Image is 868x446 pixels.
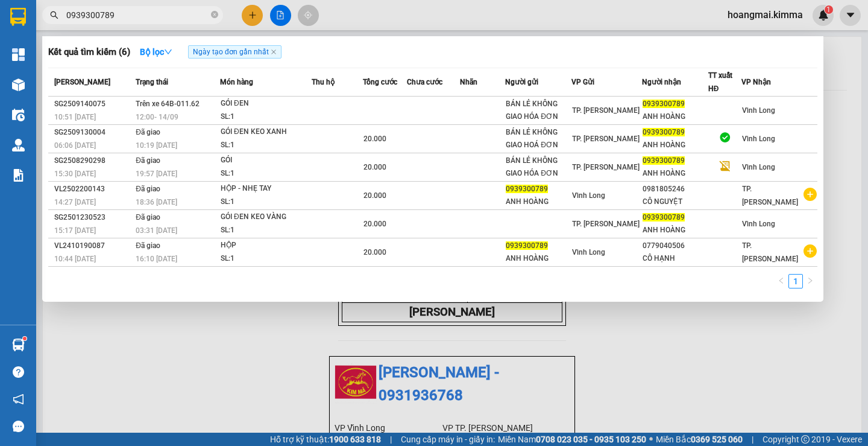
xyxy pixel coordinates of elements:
[211,10,218,21] span: close-circle
[506,241,548,250] span: 0939300789
[788,274,803,288] li: 1
[221,126,311,139] div: GÓI ĐEN KEO XANH
[778,277,785,284] span: left
[804,244,817,258] span: plus-circle
[12,339,25,351] img: warehouse-icon
[54,198,96,206] span: 14:27 [DATE]
[572,248,605,256] span: Vĩnh Long
[78,39,175,68] div: LAB [PERSON_NAME]
[221,252,311,266] div: SL: 1
[642,78,681,86] span: Người nhận
[742,106,775,115] span: Vĩnh Long
[78,10,175,39] div: TP. [PERSON_NAME]
[78,68,175,85] div: 0987155868
[12,78,25,91] img: warehouse-icon
[221,110,311,124] div: SL: 1
[460,78,477,86] span: Nhãn
[742,241,798,263] span: TP. [PERSON_NAME]
[221,211,311,224] div: GÓI ĐEN KEO VÀNG
[221,139,311,152] div: SL: 1
[643,240,708,252] div: 0779040506
[363,248,386,256] span: 20.000
[774,274,788,288] li: Previous Page
[220,78,253,86] span: Món hàng
[572,135,640,143] span: TP. [PERSON_NAME]
[643,183,708,196] div: 0981805246
[12,109,25,121] img: warehouse-icon
[571,78,594,86] span: VP Gửi
[136,185,160,193] span: Đã giao
[742,135,775,143] span: Vĩnh Long
[506,252,571,265] div: ANH HOÀNG
[643,128,685,136] span: 0939300789
[221,224,311,237] div: SL: 1
[164,48,172,56] span: down
[506,155,571,180] div: BÁN LẺ KHÔNG GIAO HÓA ĐƠN
[54,155,132,167] div: SG2508290298
[211,11,218,18] span: close-circle
[643,167,708,180] div: ANH HOÀNG
[54,170,96,178] span: 15:30 [DATE]
[363,163,386,171] span: 20.000
[363,220,386,228] span: 20.000
[643,224,708,237] div: ANH HOÀNG
[643,196,708,208] div: CÔ NGUYỆT
[12,169,25,182] img: solution-icon
[136,156,160,165] span: Đã giao
[804,188,817,201] span: plus-circle
[221,239,311,252] div: HỘP
[708,71,732,93] span: TT xuất HĐ
[54,226,96,235] span: 15:17 [DATE]
[136,241,160,250] span: Đã giao
[572,106,640,115] span: TP. [PERSON_NAME]
[140,47,172,57] strong: Bộ lọc
[13,366,24,378] span: question-circle
[221,196,311,209] div: SL: 1
[221,154,311,167] div: GÓI
[54,78,110,86] span: [PERSON_NAME]
[54,183,132,196] div: VL2502200143
[643,110,708,123] div: ANH HOÀNG
[221,97,311,110] div: GÓI ĐEN
[505,78,538,86] span: Người gửi
[78,11,107,24] span: Nhận:
[54,255,96,263] span: 10:44 [DATE]
[643,100,685,108] span: 0939300789
[363,135,386,143] span: 20.000
[188,45,281,59] span: Ngày tạo đơn gần nhất
[50,11,58,19] span: search
[774,274,788,288] button: left
[12,139,25,151] img: warehouse-icon
[12,48,25,61] img: dashboard-icon
[742,163,775,171] span: Vĩnh Long
[48,46,130,59] h3: Kết quả tìm kiếm ( 6 )
[13,393,24,405] span: notification
[54,126,132,139] div: SG2509130004
[789,275,802,288] a: 1
[803,274,817,288] button: right
[742,220,775,228] span: Vĩnh Long
[643,213,685,221] span: 0939300789
[136,113,178,121] span: 12:00 - 14/09
[10,8,26,26] img: logo-vxr
[572,163,640,171] span: TP. [PERSON_NAME]
[136,213,160,221] span: Đã giao
[271,49,277,55] span: close
[136,170,177,178] span: 19:57 [DATE]
[643,156,685,165] span: 0939300789
[572,191,605,200] span: Vĩnh Long
[741,78,771,86] span: VP Nhận
[803,274,817,288] li: Next Page
[54,240,132,252] div: VL2410190087
[136,198,177,206] span: 18:36 [DATE]
[506,185,548,193] span: 0939300789
[54,141,96,150] span: 06:06 [DATE]
[312,78,335,86] span: Thu hộ
[136,128,160,136] span: Đã giao
[136,255,177,263] span: 16:10 [DATE]
[10,10,70,39] div: Vĩnh Long
[506,98,571,123] div: BÁN LẺ KHÔNG GIAO HÓA ĐƠN
[363,78,397,86] span: Tổng cước
[66,8,209,22] input: Tìm tên, số ĐT hoặc mã đơn
[136,78,168,86] span: Trạng thái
